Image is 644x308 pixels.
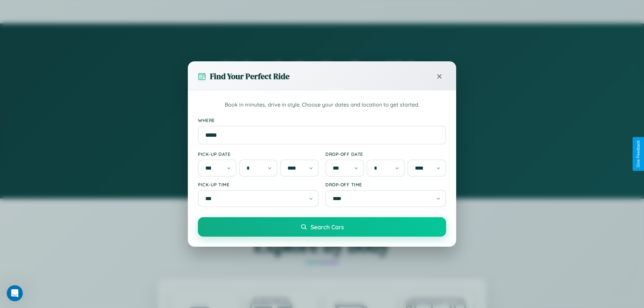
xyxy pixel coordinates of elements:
h3: Find Your Perfect Ride [210,71,289,82]
label: Drop-off Time [325,182,446,187]
label: Pick-up Date [198,151,319,157]
p: Book in minutes, drive in style. Choose your dates and location to get started. [198,101,446,109]
button: Search Cars [198,217,446,237]
label: Where [198,117,446,123]
label: Drop-off Date [325,151,446,157]
span: Search Cars [311,223,344,231]
label: Pick-up Time [198,182,319,187]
